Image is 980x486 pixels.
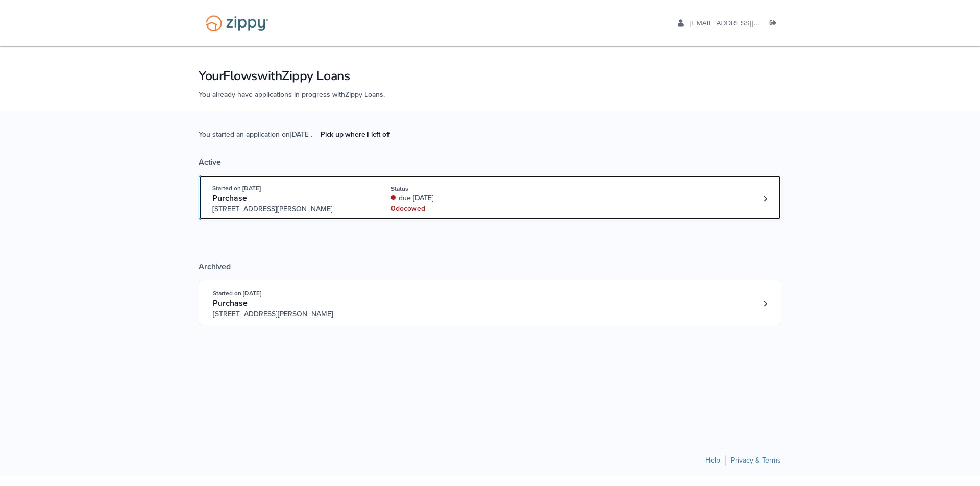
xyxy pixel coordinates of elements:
span: Purchase [213,298,248,309]
div: Active [199,157,781,167]
span: Started on [DATE] [213,290,261,297]
span: You started an application on [DATE] . [199,129,398,157]
div: 0 doc owed [391,203,527,214]
div: Archived [199,262,781,272]
span: You already have applications in progress with Zippy Loans . [199,90,385,99]
img: Logo [199,10,275,36]
span: [STREET_ADDRESS][PERSON_NAME] [213,309,369,319]
span: Started on [DATE] [212,185,261,192]
span: Purchase [212,193,247,203]
a: Log out [770,19,781,30]
a: edit profile [678,19,807,30]
a: Open loan 3802615 [199,280,781,325]
span: aaboley88@icloud.com [690,19,807,27]
a: Privacy & Terms [731,456,781,465]
a: Help [705,456,720,465]
div: due [DATE] [391,193,527,203]
h1: Your Flows with Zippy Loans [199,67,781,85]
span: [STREET_ADDRESS][PERSON_NAME] [212,204,368,214]
a: Loan number 4228033 [757,191,773,207]
div: Status [391,184,527,193]
a: Open loan 4228033 [199,175,781,220]
a: Pick up where I left off [312,126,398,143]
a: Loan number 3802615 [757,296,773,312]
